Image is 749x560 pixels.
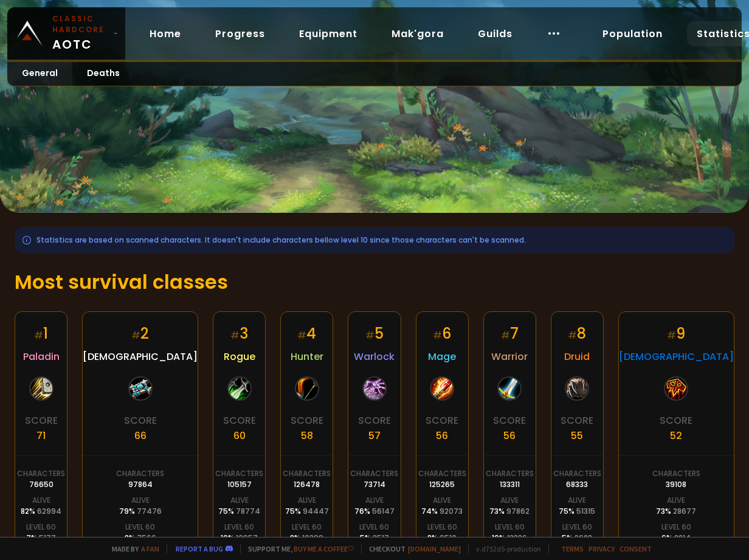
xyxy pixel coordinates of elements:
[562,533,592,544] div: 5 %
[553,468,601,479] div: Characters
[230,495,249,506] div: Alive
[433,323,451,344] div: 6
[667,495,685,506] div: Alive
[39,533,56,543] span: 5177
[26,522,56,533] div: Level 60
[501,323,519,344] div: 7
[354,349,395,364] span: Warlock
[364,479,385,490] div: 73714
[291,413,323,428] div: Score
[440,533,457,543] span: 9510
[660,413,692,428] div: Score
[571,428,583,443] div: 55
[236,506,260,516] span: 78774
[21,506,61,517] div: 82 %
[507,533,527,543] span: 13336
[131,495,150,506] div: Alive
[298,495,316,506] div: Alive
[128,479,153,490] div: 97864
[240,544,354,553] span: Support me,
[421,506,463,517] div: 74 %
[365,323,384,344] div: 5
[666,479,686,490] div: 39108
[491,349,528,364] span: Warrior
[294,479,320,490] div: 126478
[289,21,367,46] a: Equipment
[134,428,147,443] div: 66
[564,349,590,364] span: Druid
[661,533,691,544] div: 6 %
[674,533,691,543] span: 2214
[619,349,734,364] span: [DEMOGRAPHIC_DATA]
[667,323,685,344] div: 9
[561,544,584,553] a: Terms
[500,479,520,490] div: 133311
[125,522,155,533] div: Level 60
[428,349,456,364] span: Mage
[562,522,592,533] div: Level 60
[426,413,458,428] div: Score
[283,468,331,479] div: Characters
[566,479,588,490] div: 68333
[568,495,586,506] div: Alive
[297,328,306,342] small: #
[495,522,525,533] div: Level 60
[285,506,329,517] div: 75 %
[373,533,389,543] span: 3517
[52,13,108,54] span: AOTC
[593,21,672,46] a: Population
[25,413,58,428] div: Score
[575,533,592,543] span: 3623
[224,349,255,364] span: Rogue
[26,533,56,544] div: 7 %
[141,544,159,553] a: a fan
[137,533,156,543] span: 7566
[303,506,329,516] span: 94447
[297,323,316,344] div: 4
[137,506,162,516] span: 77476
[408,544,461,553] a: [DOMAIN_NAME]
[503,428,516,443] div: 56
[559,506,595,517] div: 75 %
[131,323,149,344] div: 2
[418,468,466,479] div: Characters
[223,413,256,428] div: Score
[23,349,60,364] span: Paladin
[489,506,530,517] div: 73 %
[588,544,615,553] a: Privacy
[652,468,700,479] div: Characters
[230,328,240,342] small: #
[568,328,577,342] small: #
[290,533,323,544] div: 8 %
[301,428,313,443] div: 58
[131,328,140,342] small: #
[83,349,198,364] span: [DEMOGRAPHIC_DATA]
[673,506,696,516] span: 28677
[576,506,595,516] span: 51315
[382,21,454,46] a: Mak'gora
[52,13,108,35] small: Classic Hardcore
[72,62,134,86] a: Deaths
[221,533,258,544] div: 10 %
[492,533,527,544] div: 10 %
[368,428,381,443] div: 57
[15,227,734,253] div: Statistics are based on scanned characters. It doesn't include characters bellow level 10 since t...
[36,428,46,443] div: 71
[7,62,72,86] a: General
[433,495,451,506] div: Alive
[568,323,586,344] div: 8
[116,468,164,479] div: Characters
[140,21,191,46] a: Home
[119,506,162,517] div: 79 %
[302,533,323,543] span: 10399
[215,468,263,479] div: Characters
[359,522,389,533] div: Level 60
[34,323,48,344] div: 1
[354,506,395,517] div: 76 %
[205,21,275,46] a: Progress
[365,495,384,506] div: Alive
[433,328,442,342] small: #
[230,323,248,344] div: 3
[224,522,254,533] div: Level 60
[292,522,322,533] div: Level 60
